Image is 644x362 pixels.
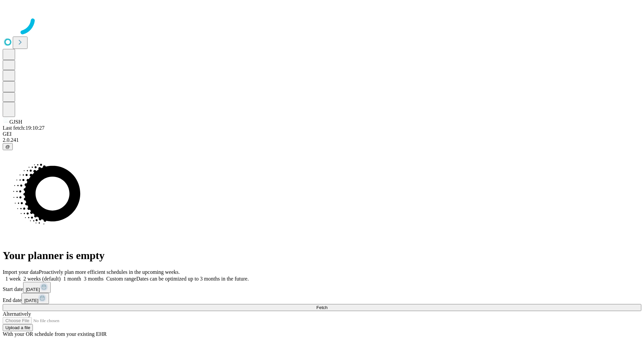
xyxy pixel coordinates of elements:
[3,269,39,275] span: Import your data
[3,311,31,317] span: Alternatively
[23,282,51,293] button: [DATE]
[26,287,40,292] span: [DATE]
[106,276,136,282] span: Custom range
[3,324,33,331] button: Upload a file
[3,304,641,311] button: Fetch
[3,282,641,293] div: Start date
[3,331,107,337] span: With your OR schedule from your existing EHR
[23,276,61,282] span: 2 weeks (default)
[3,137,641,143] div: 2.0.241
[84,276,104,282] span: 3 months
[21,293,49,304] button: [DATE]
[3,143,13,150] button: @
[9,119,22,125] span: GJSH
[3,125,45,131] span: Last fetch: 19:10:27
[3,249,641,262] h1: Your planner is empty
[3,131,641,137] div: GEI
[316,305,327,310] span: Fetch
[63,276,81,282] span: 1 month
[24,298,38,303] span: [DATE]
[5,144,10,149] span: @
[5,276,21,282] span: 1 week
[136,276,249,282] span: Dates can be optimized up to 3 months in the future.
[39,269,180,275] span: Proactively plan more efficient schedules in the upcoming weeks.
[3,293,641,304] div: End date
